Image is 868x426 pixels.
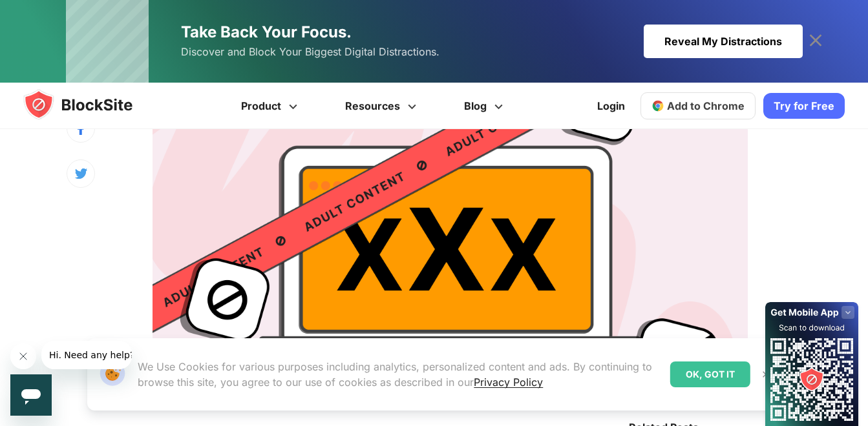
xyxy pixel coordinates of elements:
iframe: Close message [10,343,36,369]
img: Close [761,369,771,380]
a: Resources [323,83,442,129]
span: Discover and Block Your Biggest Digital Distractions. [181,43,439,61]
a: Blog [442,83,529,129]
p: We Use Cookies for various purposes including analytics, personalized content and ads. By continu... [138,359,659,390]
span: Hi. Need any help? [8,9,93,19]
img: blocksite-icon.5d769676.svg [23,89,158,120]
div: Reveal My Distractions [644,25,803,58]
img: The Top List of Adult Websites to Block [153,98,748,369]
button: Close [757,366,774,383]
div: OK, GOT IT [670,361,750,387]
span: Add to Chrome [667,99,745,112]
a: Product [219,83,323,129]
span: Take Back Your Focus. [181,23,352,41]
a: Privacy Policy [474,376,543,389]
iframe: Message from company [41,341,132,369]
a: Try for Free [763,93,845,119]
iframe: Button to launch messaging window [10,374,52,416]
a: Add to Chrome [640,92,756,119]
a: Login [589,90,633,121]
img: chrome-icon.svg [651,99,664,112]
